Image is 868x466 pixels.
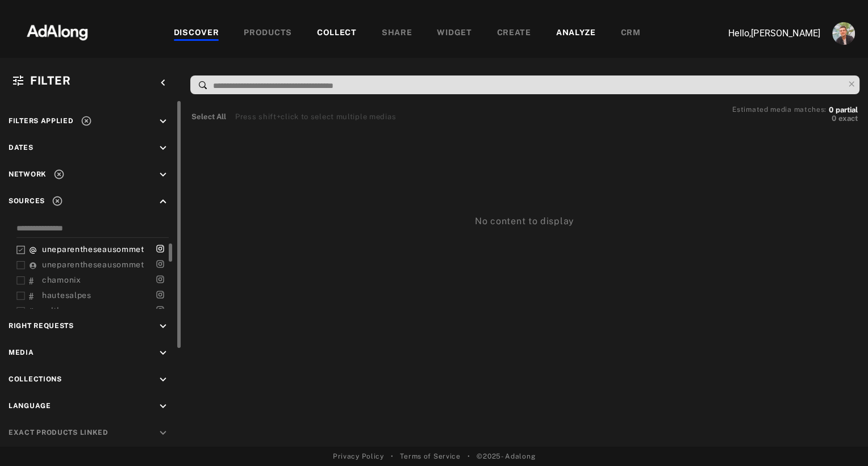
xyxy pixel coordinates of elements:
span: hautesalpes [42,291,91,300]
span: 0 [829,106,833,114]
button: 0partial [829,107,858,113]
span: • [468,451,470,461]
i: keyboard_arrow_left [157,77,169,89]
div: WIDGET [437,27,471,40]
span: uneparentheseausommet [42,245,144,254]
span: Right Requests [9,322,74,330]
div: Press shift+click to select multiple medias [235,111,396,123]
iframe: Chat Widget [811,412,868,466]
p: Hello, [PERSON_NAME] [707,27,820,40]
i: keyboard_arrow_down [157,320,169,333]
i: keyboard_arrow_down [157,400,169,413]
span: Filters applied [9,117,74,125]
i: keyboard_arrow_down [157,115,169,128]
i: keyboard_arrow_down [157,347,169,359]
span: 0 [832,114,836,123]
i: keyboard_arrow_down [157,373,169,386]
i: keyboard_arrow_up [157,195,169,208]
span: • [391,451,394,461]
span: chamonix [42,275,81,284]
a: Privacy Policy [333,451,384,461]
span: Language [9,402,51,410]
span: Media [9,349,34,356]
button: Select All [191,111,226,123]
span: Filter [30,74,70,87]
span: Sources [9,197,45,205]
img: ACg8ocLjEk1irI4XXb49MzUGwa4F_C3PpCyg-3CPbiuLEZrYEA=s96-c [832,22,855,45]
div: SHARE [382,27,412,40]
span: Network [9,170,47,178]
span: Dates [9,144,34,152]
span: valthorens [42,306,84,315]
img: 63233d7d88ed69de3c212112c67096b6.png [7,14,107,48]
div: No content to display [189,129,861,228]
button: Account settings [829,19,858,48]
div: DISCOVER [174,27,219,40]
div: CRM [621,27,641,40]
button: 0exact [732,113,858,124]
div: COLLECT [317,27,357,40]
a: Terms of Service [400,451,460,461]
div: ANALYZE [556,27,596,40]
span: Collections [9,375,62,383]
div: PRODUCTS [244,27,292,40]
i: keyboard_arrow_down [157,169,169,181]
span: © 2025 - Adalong [477,451,535,461]
span: Estimated media matches: [732,106,827,114]
span: uneparentheseausommet [42,260,144,269]
i: keyboard_arrow_down [157,142,169,154]
div: CREATE [497,27,531,40]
